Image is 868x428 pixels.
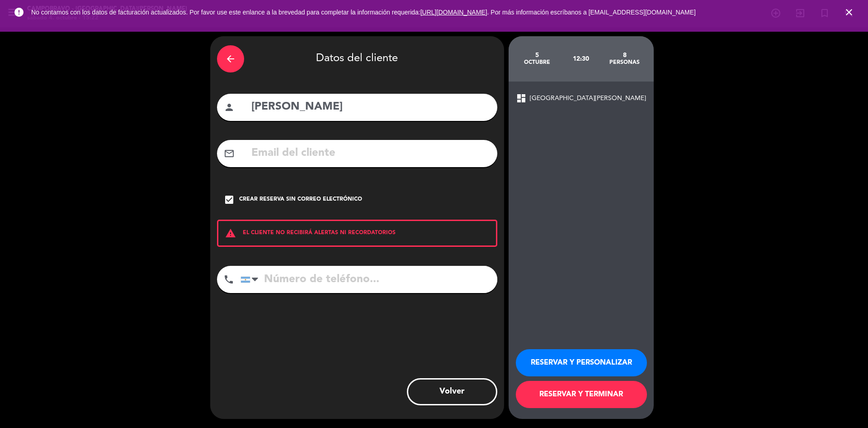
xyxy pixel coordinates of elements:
i: mail_outline [224,148,235,159]
button: RESERVAR Y PERSONALIZAR [516,349,647,376]
input: Número de teléfono... [241,266,497,293]
i: check_box [224,194,235,205]
div: 8 [603,52,646,59]
input: Email del cliente [250,144,491,163]
a: . Por más información escríbanos a [EMAIL_ADDRESS][DOMAIN_NAME] [487,9,696,16]
div: personas [603,59,646,66]
i: phone [223,274,234,285]
i: person [224,102,235,113]
div: EL CLIENTE NO RECIBIRÁ ALERTAS NI RECORDATORIOS [217,220,497,247]
div: octubre [515,59,559,66]
div: 5 [515,52,559,59]
div: 12:30 [559,43,603,75]
span: [GEOGRAPHIC_DATA][PERSON_NAME] [530,93,646,104]
i: error [14,7,24,18]
i: warning [218,228,243,239]
a: [URL][DOMAIN_NAME] [420,9,487,16]
div: Crear reserva sin correo electrónico [239,195,362,204]
i: close [844,7,854,18]
i: arrow_back [225,53,236,64]
span: No contamos con los datos de facturación actualizados. Por favor use este enlance a la brevedad p... [31,9,696,16]
button: Volver [407,378,497,405]
div: Argentina: +54 [241,266,262,293]
div: Datos del cliente [217,43,497,75]
input: Nombre del cliente [250,98,491,116]
span: dashboard [516,93,527,104]
button: RESERVAR Y TERMINAR [516,381,647,408]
